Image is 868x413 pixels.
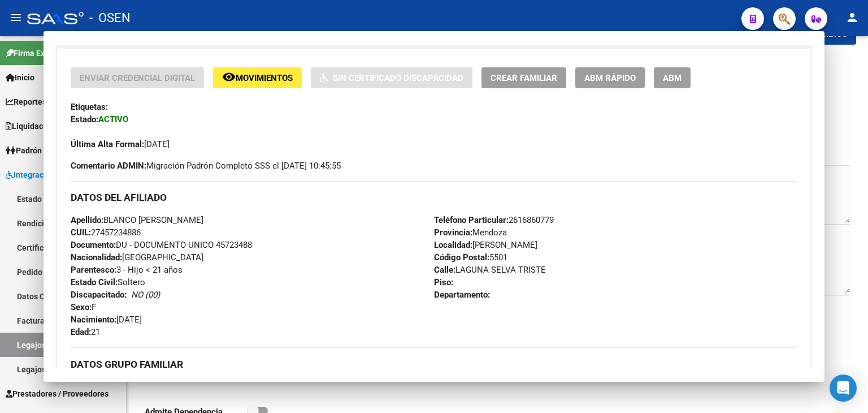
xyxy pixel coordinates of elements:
[89,6,131,31] span: - OSEN
[71,252,122,263] strong: Nacionalidad:
[434,252,507,263] span: 5501
[98,114,128,124] strong: ACTIVO
[845,11,859,24] mat-icon: person
[830,375,857,402] div: Open Intercom Messenger
[333,73,463,83] span: Sin Certificado Discapacidad
[71,161,146,171] strong: Comentario ADMIN:
[663,73,682,83] span: ABM
[6,144,42,157] span: Padrón
[6,71,34,84] span: Inicio
[481,67,566,88] button: Crear Familiar
[71,102,108,112] strong: Etiquetas:
[71,277,118,287] strong: Estado Civil:
[6,388,108,400] span: Prestadores / Proveedores
[71,191,797,204] h3: DATOS DEL AFILIADO
[434,265,455,275] strong: Calle:
[71,302,96,312] span: F
[434,215,509,225] strong: Teléfono Particular:
[71,265,116,275] strong: Parentesco:
[434,252,489,263] strong: Código Postal:
[434,290,490,300] strong: Departamento:
[491,73,557,83] span: Crear Familiar
[71,114,98,124] strong: Estado:
[71,240,116,250] strong: Documento:
[71,358,797,371] h3: DATOS GRUPO FAMILIAR
[222,70,236,84] mat-icon: remove_red_eye
[71,315,116,325] strong: Nacimiento:
[434,227,472,238] strong: Provincia:
[71,215,203,225] span: BLANCO [PERSON_NAME]
[80,73,195,83] span: Enviar Credencial Digital
[71,315,142,325] span: [DATE]
[434,277,453,287] strong: Piso:
[311,67,472,88] button: Sin Certificado Discapacidad
[9,11,23,24] mat-icon: menu
[6,47,64,59] span: Firma Express
[654,67,691,88] button: ABM
[434,240,537,250] span: [PERSON_NAME]
[6,169,110,181] span: Integración (discapacidad)
[71,240,252,250] span: DU - DOCUMENTO UNICO 45723488
[71,227,91,238] strong: CUIL:
[71,139,144,149] strong: Última Alta Formal:
[71,252,203,263] span: [GEOGRAPHIC_DATA]
[71,227,141,238] span: 27457234886
[434,240,472,250] strong: Localidad:
[71,327,91,337] strong: Edad:
[71,265,183,275] span: 3 - Hijo < 21 años
[6,120,105,132] span: Liquidación de Convenios
[434,265,546,275] span: LAGUNA SELVA TRISTE
[434,215,554,225] span: 2616860779
[71,215,103,225] strong: Apellido:
[71,302,92,312] strong: Sexo:
[584,73,636,83] span: ABM Rápido
[71,139,170,149] span: [DATE]
[6,96,46,108] span: Reportes
[575,67,645,88] button: ABM Rápido
[434,227,507,238] span: Mendoza
[213,67,302,88] button: Movimientos
[71,327,100,337] span: 21
[71,277,145,287] span: Soltero
[71,67,204,88] button: Enviar Credencial Digital
[71,160,341,172] span: Migración Padrón Completo SSS el [DATE] 10:45:55
[71,290,127,300] strong: Discapacitado:
[236,73,293,83] span: Movimientos
[131,290,160,300] i: NO (00)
